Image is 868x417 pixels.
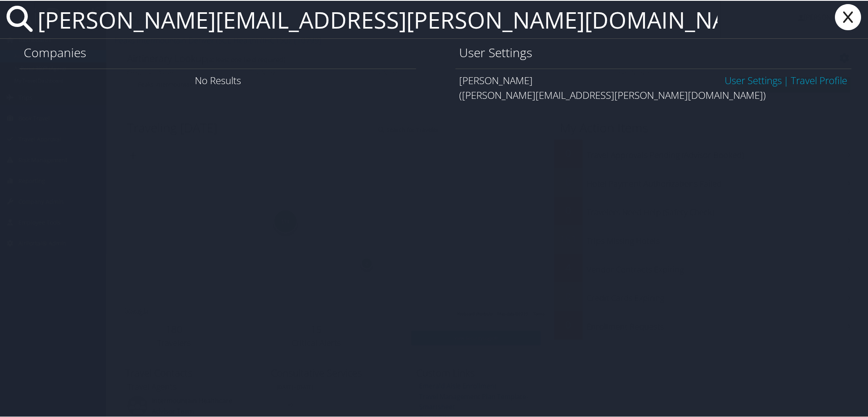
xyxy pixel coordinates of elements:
[460,73,533,86] span: [PERSON_NAME]
[725,73,782,86] a: User Settings
[782,73,791,86] span: |
[24,43,412,60] h1: Companies
[460,43,848,60] h1: User Settings
[460,87,848,102] div: ([PERSON_NAME][EMAIL_ADDRESS][PERSON_NAME][DOMAIN_NAME])
[791,73,848,86] a: View OBT Profile
[20,68,416,91] div: No Results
